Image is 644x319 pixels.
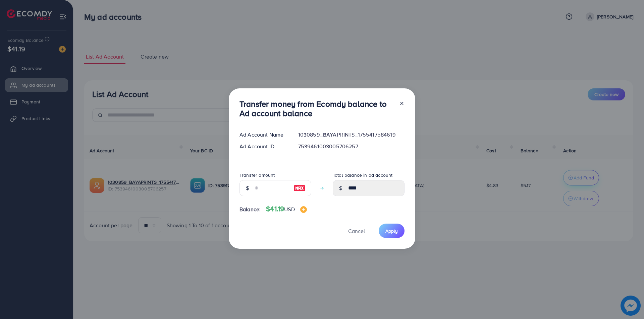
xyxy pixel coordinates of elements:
span: USD [284,206,294,213]
label: Total balance in ad account [333,172,392,178]
h3: Transfer money from Ecomdy balance to Ad account balance [239,99,394,118]
img: image [300,206,307,213]
div: 7539461003005706257 [293,143,410,150]
button: Apply [379,224,405,238]
div: Ad Account Name [234,131,293,139]
button: Cancel [340,224,373,238]
img: image [293,184,306,192]
h4: $41.19 [266,205,307,213]
span: Cancel [348,227,365,235]
span: Apply [385,228,398,234]
span: Balance: [239,206,261,213]
div: Ad Account ID [234,143,293,150]
label: Transfer amount [239,172,275,178]
div: 1030859_BAYAPRINTS_1755417584619 [293,131,410,139]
